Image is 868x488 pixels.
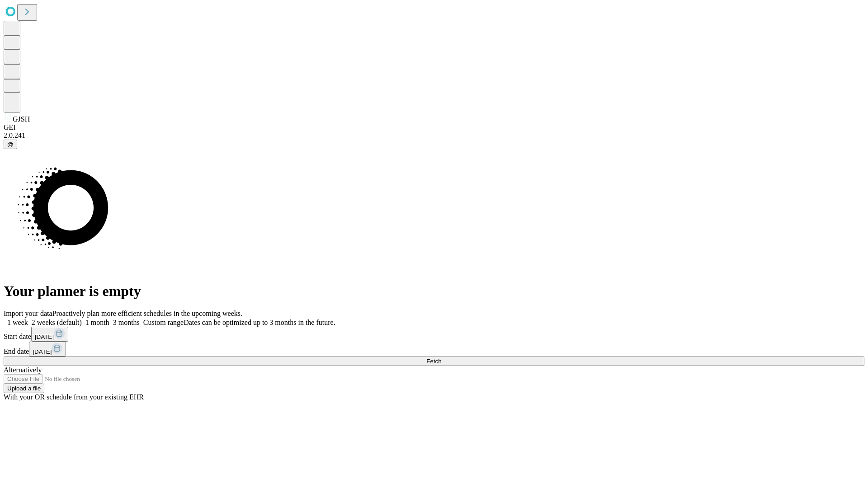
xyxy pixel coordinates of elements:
div: GEI [4,123,864,131]
span: GJSH [13,115,30,123]
span: Proactively plan more efficient schedules in the upcoming weeks. [52,310,242,317]
span: 1 week [7,319,28,326]
button: Fetch [4,357,864,366]
span: [DATE] [35,333,54,340]
div: End date [4,342,864,357]
span: Custom range [143,319,184,326]
span: With your OR schedule from your existing EHR [4,393,144,401]
span: 2 weeks (default) [32,319,82,326]
button: [DATE] [31,327,68,342]
button: Upload a file [4,384,44,393]
h1: Your planner is empty [4,283,864,300]
span: Dates can be optimized up to 3 months in the future. [184,319,335,326]
span: Import your data [4,310,52,317]
button: [DATE] [29,342,66,357]
span: @ [7,141,14,148]
span: Fetch [426,358,441,365]
span: Alternatively [4,366,42,374]
div: 2.0.241 [4,131,864,140]
span: [DATE] [33,348,52,355]
button: @ [4,140,17,149]
span: 1 month [85,319,109,326]
span: 3 months [113,319,140,326]
div: Start date [4,327,864,342]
